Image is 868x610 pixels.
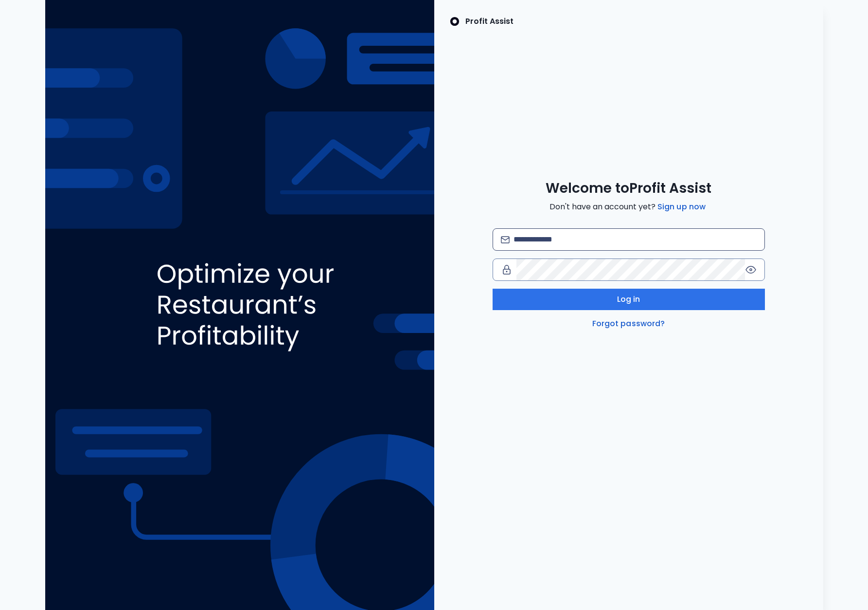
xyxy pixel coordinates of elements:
[450,16,460,27] img: SpotOn Logo
[549,201,708,213] span: Don't have an account yet?
[655,201,708,213] a: Sign up now
[493,289,765,310] button: Log in
[501,236,510,243] img: email
[546,180,711,197] span: Welcome to Profit Assist
[465,16,514,27] p: Profit Assist
[617,294,640,305] span: Log in
[590,318,667,330] a: Forgot password?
